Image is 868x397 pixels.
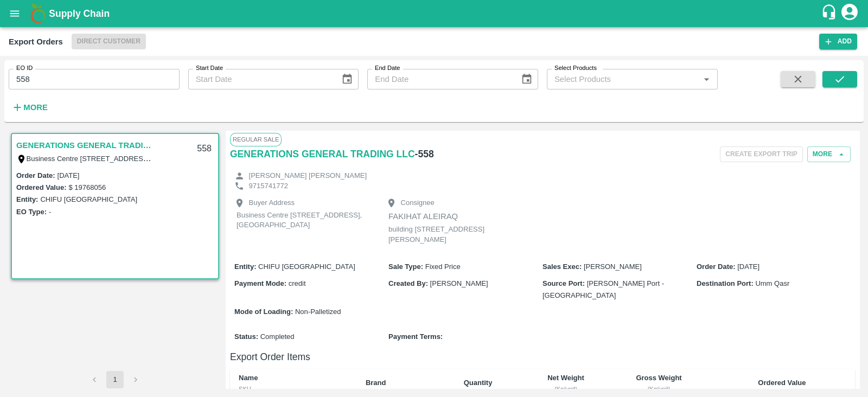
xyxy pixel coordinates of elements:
span: CHIFU [GEOGRAPHIC_DATA] [258,262,355,271]
b: Mode of Loading : [234,308,293,316]
button: open drawer [2,1,27,26]
b: Quantity [464,379,493,387]
b: Created By : [388,279,428,287]
button: page 1 [106,371,124,388]
button: Open [699,72,713,86]
b: Name [239,374,258,382]
a: GENERATIONS GENERAL TRADING LLC [230,146,415,162]
button: Choose date [516,69,537,89]
b: Source Port : [542,279,585,287]
button: Add [819,34,857,49]
span: credit [289,279,306,287]
h6: - 558 [415,146,434,162]
span: Umm Qasr [755,279,789,287]
b: Entity : [234,262,256,271]
p: FAKIHAT ALEIRAQ [388,210,519,222]
strong: More [23,103,48,112]
b: Destination Port : [697,279,754,287]
label: Order Date : [16,171,55,180]
b: Sale Type : [388,262,423,271]
label: Entity: [16,195,38,203]
h6: Export Order Items [230,349,855,364]
b: Sales Exec : [542,262,582,271]
b: Gross Weight [636,374,681,382]
label: - [49,208,51,216]
div: (Kg/unit) [617,384,700,394]
p: Business Centre [STREET_ADDRESS], [GEOGRAPHIC_DATA] [237,210,367,230]
div: (Kg/unit) [532,384,600,394]
p: Buyer Address [249,198,295,208]
label: Select Products [554,64,597,73]
div: SKU [239,384,348,394]
button: More [807,146,851,162]
p: [PERSON_NAME] [PERSON_NAME] [249,171,367,181]
input: Start Date [188,69,333,89]
input: Select Products [550,72,697,86]
div: 558 [190,136,218,162]
label: Business Centre [STREET_ADDRESS], [GEOGRAPHIC_DATA] [27,154,227,163]
span: Regular Sale [230,133,282,146]
span: Non-Palletized [295,308,341,316]
label: Start Date [196,64,223,73]
label: [DATE] [58,171,80,180]
button: More [9,98,50,117]
b: Status : [234,332,258,341]
span: Completed [260,332,295,341]
input: End Date [367,69,512,89]
label: $ 19768056 [68,183,106,191]
label: End Date [375,64,400,73]
b: Payment Terms : [388,332,443,341]
label: Ordered Value: [16,183,66,191]
span: [PERSON_NAME] [430,279,488,287]
p: Consignee [401,198,435,208]
label: EO ID [16,64,33,73]
b: Brand [366,379,386,387]
label: CHIFU [GEOGRAPHIC_DATA] [40,195,137,203]
a: Supply Chain [49,6,821,21]
img: logo [27,3,49,24]
div: Export Orders [9,35,63,49]
span: [DATE] [737,262,759,271]
input: Enter EO ID [9,69,180,89]
div: account of current user [840,2,859,25]
span: [PERSON_NAME] Port - [GEOGRAPHIC_DATA] [542,279,664,299]
span: [PERSON_NAME] [584,262,642,271]
p: 9715741772 [249,181,288,191]
b: Payment Mode : [234,279,286,287]
b: Net Weight [547,374,584,382]
b: Supply Chain [49,8,110,19]
nav: pagination navigation [84,371,146,388]
span: Fixed Price [425,262,461,271]
button: Choose date [337,69,358,89]
p: building [STREET_ADDRESS][PERSON_NAME] [388,225,519,245]
a: GENERATIONS GENERAL TRADING LLC [16,138,152,152]
b: Ordered Value [758,379,806,387]
b: Order Date : [697,262,736,271]
div: customer-support [821,4,840,23]
label: EO Type: [16,208,47,216]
